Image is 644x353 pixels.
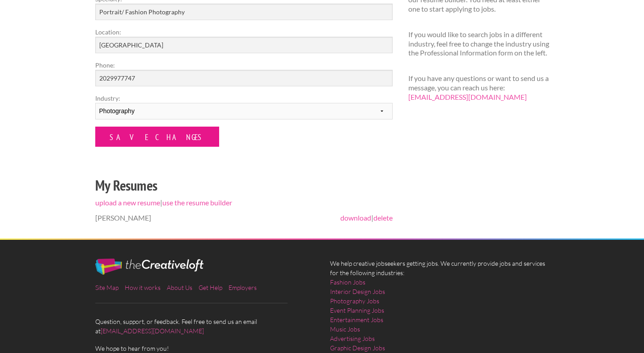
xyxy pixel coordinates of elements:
span: [PERSON_NAME] [95,213,151,222]
a: Get Help [199,284,222,291]
label: Phone: [95,60,393,70]
input: Optional [95,70,393,86]
a: Event Planning Jobs [330,306,384,315]
label: Industry: [95,94,393,103]
a: Employers [229,284,257,291]
a: How it works [125,284,161,291]
a: Graphic Design Jobs [330,343,385,353]
input: Save Changes [95,127,219,147]
a: upload a new resume [95,198,160,207]
span: We hope to hear from you! [95,344,314,353]
a: Music Jobs [330,324,360,334]
a: [EMAIL_ADDRESS][DOMAIN_NAME] [101,327,204,335]
a: delete [373,213,393,222]
input: e.g. New York, NY [95,37,393,53]
img: The Creative Loft [95,259,203,275]
label: Location: [95,27,393,37]
span: | [340,213,393,223]
a: download [340,213,371,222]
a: Site Map [95,284,119,291]
h2: My Resumes [95,175,393,196]
p: If you have any questions or want to send us a message, you can reach us here: [408,74,549,102]
a: Fashion Jobs [330,277,365,287]
p: If you would like to search jobs in a different industry, feel free to change the industry using ... [408,30,549,58]
a: [EMAIL_ADDRESS][DOMAIN_NAME] [408,93,527,101]
a: Photography Jobs [330,296,379,306]
a: use the resume builder [162,198,232,207]
a: Advertising Jobs [330,334,375,343]
div: Question, support, or feedback. Feel free to send us an email at [87,259,322,353]
a: Entertainment Jobs [330,315,383,324]
a: Interior Design Jobs [330,287,385,296]
a: About Us [167,284,192,291]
